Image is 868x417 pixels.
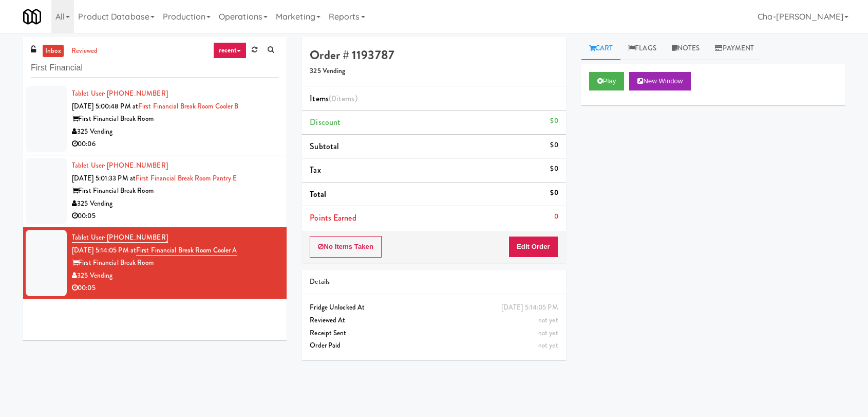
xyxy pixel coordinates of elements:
[72,197,279,210] div: 325 Vending
[310,327,558,340] div: Receipt Sent
[72,210,279,223] div: 00:05
[310,67,558,75] h5: 325 Vending
[336,93,355,104] ng-pluralize: items
[508,236,558,258] button: Edit Order
[310,188,326,200] span: Total
[104,160,168,170] span: · [PHONE_NUMBER]
[538,328,558,338] span: not yet
[104,88,168,98] span: · [PHONE_NUMBER]
[138,101,239,111] a: First Financial Break Room Cooler B
[538,340,558,350] span: not yet
[310,236,382,258] button: No Items Taken
[72,173,136,183] span: [DATE] 5:01:33 PM at
[310,48,558,62] h4: Order # 1193787
[72,185,279,197] div: First Financial Break Room
[72,269,279,282] div: 325 Vending
[104,232,168,242] span: · [PHONE_NUMBER]
[550,162,558,175] div: $0
[72,282,279,295] div: 00:05
[310,116,341,128] span: Discount
[72,257,279,269] div: First Financial Break Room
[310,140,339,152] span: Subtotal
[550,187,558,200] div: $0
[72,125,279,138] div: 325 Vending
[136,245,237,256] a: First Financial Break Room Cooler A
[664,37,708,60] a: Notes
[23,227,287,299] li: Tablet User· [PHONE_NUMBER][DATE] 5:14:05 PM atFirst Financial Break Room Cooler AFirst Financial...
[329,93,357,104] span: (0 )
[550,139,558,152] div: $0
[707,37,762,60] a: Payment
[310,339,558,352] div: Order Paid
[310,212,356,224] span: Points Earned
[72,113,279,125] div: First Financial Break Room
[72,101,138,111] span: [DATE] 5:00:48 PM at
[550,115,558,128] div: $0
[213,42,247,59] a: recent
[72,232,168,243] a: Tablet User· [PHONE_NUMBER]
[69,45,101,58] a: reviewed
[620,37,664,60] a: Flags
[581,37,621,60] a: Cart
[43,45,64,58] a: inbox
[72,160,168,170] a: Tablet User· [PHONE_NUMBER]
[501,301,558,314] div: [DATE] 5:14:05 PM
[538,315,558,325] span: not yet
[23,8,41,26] img: Micromart
[23,83,287,155] li: Tablet User· [PHONE_NUMBER][DATE] 5:00:48 PM atFirst Financial Break Room Cooler BFirst Financial...
[310,93,357,104] span: Items
[554,210,558,223] div: 0
[629,72,691,90] button: New Window
[72,245,136,255] span: [DATE] 5:14:05 PM at
[23,155,287,227] li: Tablet User· [PHONE_NUMBER][DATE] 5:01:33 PM atFirst Financial Break Room Pantry EFirst Financial...
[31,59,279,78] input: Search vision orders
[310,164,320,176] span: Tax
[72,138,279,151] div: 00:06
[310,301,558,314] div: Fridge Unlocked At
[589,72,625,90] button: Play
[310,276,558,288] div: Details
[310,314,558,327] div: Reviewed At
[72,88,168,98] a: Tablet User· [PHONE_NUMBER]
[136,173,237,183] a: First Financial Break Room Pantry E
